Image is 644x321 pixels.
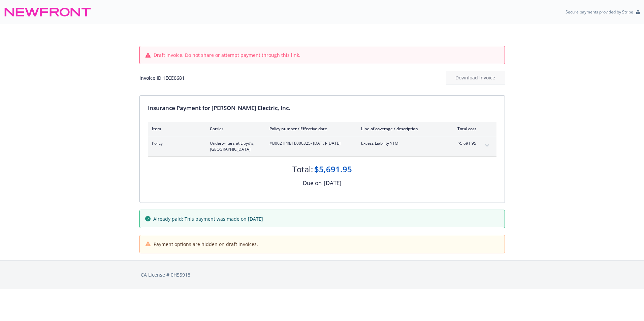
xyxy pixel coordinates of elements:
[139,74,185,81] div: Invoice ID: 1ECE0681
[210,140,259,152] span: Underwriters at Lloyd's, [GEOGRAPHIC_DATA]
[154,241,258,248] span: Payment options are hidden on draft invoices.
[210,126,259,132] div: Carrier
[446,71,505,84] button: Download Invoice
[292,164,313,175] div: Total:
[361,140,440,146] span: Excess Liability $1M
[152,140,199,146] span: Policy
[269,140,350,146] span: #B0621PRBTE000325 - [DATE]-[DATE]
[269,126,350,132] div: Policy number / Effective date
[451,126,476,132] div: Total cost
[152,126,199,132] div: Item
[482,140,492,151] button: expand content
[154,51,300,59] span: Draft invoice. Do not share or attempt payment through this link.
[141,271,504,278] div: CA License # 0H55918
[314,164,352,175] div: $5,691.95
[446,71,505,84] div: Download Invoice
[303,179,322,187] div: Due on
[148,136,496,156] div: PolicyUnderwriters at Lloyd's, [GEOGRAPHIC_DATA]#B0621PRBTE000325- [DATE]-[DATE]Excess Liability ...
[153,215,263,222] span: Already paid: This payment was made on [DATE]
[148,104,496,112] div: Insurance Payment for [PERSON_NAME] Electric, Inc.
[361,126,440,132] div: Line of coverage / description
[324,179,342,187] div: [DATE]
[451,140,476,146] span: $5,691.95
[566,9,633,15] p: Secure payments provided by Stripe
